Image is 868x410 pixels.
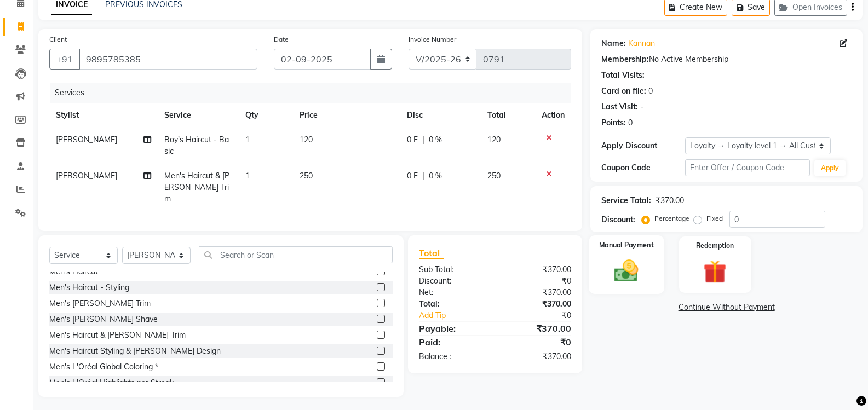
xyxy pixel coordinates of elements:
span: 120 [300,135,313,145]
div: Men's Haircut [49,266,98,278]
div: No Active Membership [601,54,852,65]
th: Qty [239,103,293,128]
div: Coupon Code [601,162,685,174]
span: 0 F [407,134,418,146]
input: Enter Offer / Coupon Code [685,159,810,176]
span: [PERSON_NAME] [56,171,117,181]
div: Men's L'Oréal Global Coloring * [49,361,158,373]
div: Discount: [601,214,635,226]
span: 0 % [429,170,442,182]
a: Kannan [628,38,655,49]
th: Price [293,103,400,128]
div: Card on file: [601,85,646,97]
div: Total Visits: [601,70,645,81]
div: Apply Discount [601,140,685,152]
span: | [422,170,424,182]
label: Date [274,34,289,44]
div: ₹370.00 [495,298,579,310]
div: Men's Haircut Styling & [PERSON_NAME] Design [49,345,221,357]
div: Discount: [411,275,495,287]
th: Total [481,103,535,128]
span: 1 [245,135,250,145]
div: ₹0 [495,336,579,349]
div: Payable: [411,322,495,335]
div: Men's L'Oréal Highlights per Streak [49,377,174,389]
span: Total [419,247,444,259]
span: Boy's Haircut - Basic [164,135,229,156]
div: Points: [601,117,626,129]
span: 250 [300,171,313,181]
div: Net: [411,287,495,298]
label: Redemption [696,241,734,251]
span: 1 [245,171,250,181]
div: Men's Haircut & [PERSON_NAME] Trim [49,330,186,341]
span: [PERSON_NAME] [56,135,117,145]
div: 0 [648,85,653,97]
div: ₹370.00 [495,322,579,335]
span: 120 [487,135,501,145]
th: Disc [400,103,481,128]
label: Invoice Number [409,34,456,44]
div: Services [50,83,579,103]
div: ₹370.00 [495,264,579,275]
div: Last Visit: [601,101,638,113]
div: Men's [PERSON_NAME] Shave [49,314,158,325]
input: Search by Name/Mobile/Email/Code [79,49,257,70]
div: ₹0 [509,310,579,321]
th: Stylist [49,103,158,128]
span: | [422,134,424,146]
div: Name: [601,38,626,49]
span: 250 [487,171,501,181]
label: Client [49,34,67,44]
label: Fixed [706,213,723,223]
div: ₹0 [495,275,579,287]
span: 0 F [407,170,418,182]
img: _gift.svg [696,257,734,286]
div: Total: [411,298,495,310]
div: Men's [PERSON_NAME] Trim [49,298,151,309]
label: Percentage [654,213,689,223]
div: Sub Total: [411,264,495,275]
div: 0 [628,117,633,129]
div: Balance : [411,351,495,362]
div: Service Total: [601,195,651,206]
th: Service [158,103,239,128]
div: - [640,101,643,113]
div: Membership: [601,54,649,65]
a: Add Tip [411,310,509,321]
img: _cash.svg [607,257,646,285]
th: Action [535,103,571,128]
div: ₹370.00 [656,195,684,206]
div: ₹370.00 [495,351,579,362]
div: ₹370.00 [495,287,579,298]
input: Search or Scan [199,246,393,263]
label: Manual Payment [599,240,654,250]
div: Paid: [411,336,495,349]
button: Apply [814,160,846,176]
button: +91 [49,49,80,70]
a: Continue Without Payment [593,302,860,313]
div: Men's Haircut - Styling [49,282,129,293]
span: 0 % [429,134,442,146]
span: Men's Haircut & [PERSON_NAME] Trim [164,171,229,204]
